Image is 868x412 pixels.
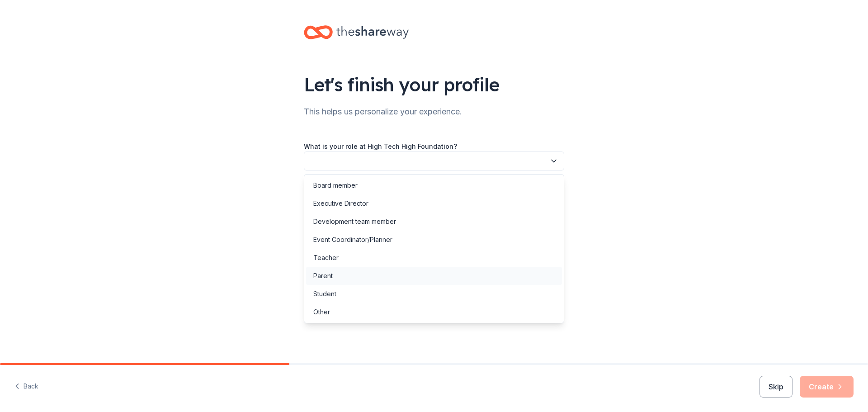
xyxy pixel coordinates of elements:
div: Event Coordinator/Planner [313,234,392,245]
div: Executive Director [313,198,368,209]
div: Other [313,307,330,317]
div: Board member [313,180,358,191]
div: Parent [313,270,333,281]
div: Development team member [313,216,396,227]
div: Teacher [313,252,339,263]
div: Student [313,289,336,299]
